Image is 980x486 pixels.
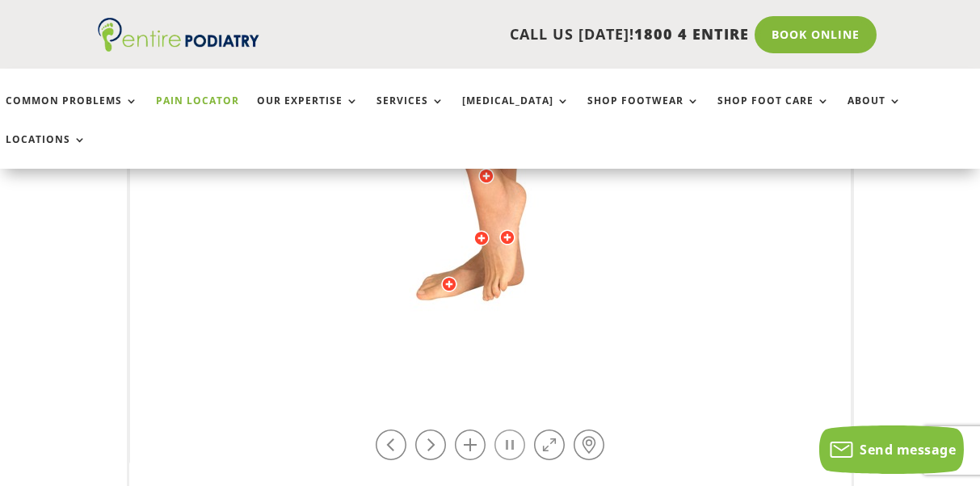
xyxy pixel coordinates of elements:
[376,429,406,460] a: Rotate left
[819,425,964,474] button: Send message
[574,429,604,460] a: Hot-spots on / off
[98,39,259,55] a: Entire Podiatry
[376,95,444,130] a: Services
[156,95,239,130] a: Pain Locator
[415,429,446,460] a: Rotate right
[534,429,565,460] a: Full Screen on / off
[455,429,486,460] a: Zoom in / out
[6,95,138,130] a: Common Problems
[587,95,700,130] a: Shop Footwear
[494,429,525,460] a: Play / Stop
[717,95,830,130] a: Shop Foot Care
[848,95,902,130] a: About
[98,18,259,52] img: logo (1)
[272,24,748,45] p: CALL US [DATE]!
[860,441,956,459] span: Send message
[6,134,86,169] a: Locations
[462,95,570,130] a: [MEDICAL_DATA]
[257,95,359,130] a: Our Expertise
[634,24,749,44] span: 1800 4 ENTIRE
[755,16,877,53] a: Book Online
